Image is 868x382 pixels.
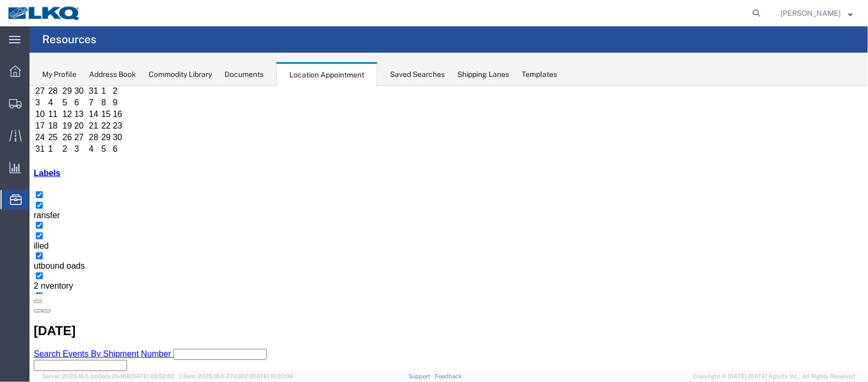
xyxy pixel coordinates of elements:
[149,69,212,80] div: Commodity Library
[780,7,853,19] button: [PERSON_NAME]
[179,373,293,379] span: Client: 2025.18.0-27d3021
[42,26,96,53] h4: Resources
[408,373,435,379] a: Support
[250,373,293,379] span: [DATE] 10:20:09
[276,62,377,86] div: Location Appointment
[435,373,462,379] a: Feedback
[130,373,174,379] span: [DATE] 09:52:52
[42,373,174,379] span: Server: 2025.18.0-bb0e0c2bd68
[457,69,509,80] div: Shipping Lanes
[693,372,855,381] span: Copyright © [DATE]-[DATE] Agistix Inc., All Rights Reserved
[30,86,868,371] iframe: FS Legacy Container
[89,69,136,80] div: Address Book
[225,69,264,80] div: Documents
[7,5,81,21] img: logo
[390,69,445,80] div: Saved Searches
[522,69,557,80] div: Templates
[42,69,76,80] div: My Profile
[781,7,841,19] span: Christopher Sanchez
